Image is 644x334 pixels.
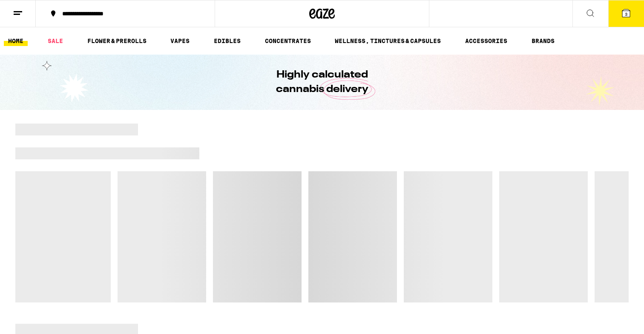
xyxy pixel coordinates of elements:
a: FLOWER & PREROLLS [83,36,151,46]
a: EDIBLES [210,36,245,46]
h1: Highly calculated cannabis delivery [252,68,392,97]
a: WELLNESS, TINCTURES & CAPSULES [331,36,445,46]
a: ACCESSORIES [461,36,512,46]
a: VAPES [166,36,194,46]
button: BRANDS [527,36,559,46]
button: 3 [608,0,644,27]
a: HOME [4,36,28,46]
a: CONCENTRATES [261,36,315,46]
a: SALE [43,36,67,46]
span: 3 [625,12,627,17]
